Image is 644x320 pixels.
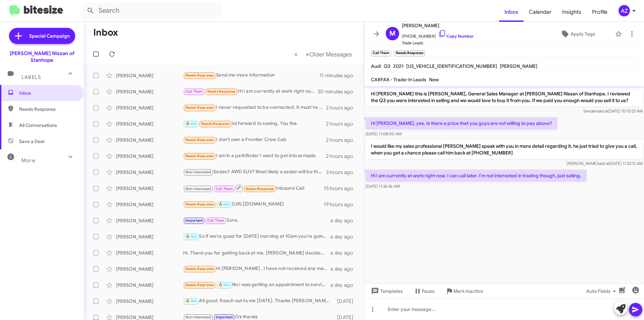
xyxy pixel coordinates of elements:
span: » [306,50,309,58]
span: said at [596,108,608,113]
a: Profile [587,2,613,22]
span: Needs Response [201,122,230,126]
span: Save a Deal [19,138,44,145]
div: [PERSON_NAME] [116,185,183,192]
div: 2 hours ago [326,137,359,143]
span: [PERSON_NAME] [DATE] 11:22:12 AM [567,161,643,166]
div: All good. Reach out to me [DATE]. Thanks [PERSON_NAME]! [183,297,334,305]
div: 2 hours ago [326,104,359,111]
div: [PERSON_NAME] [116,88,183,95]
div: So if we're good for [DATE] morning at 10am you're going to be working with my sales pro [PERSON_... [183,233,330,240]
div: Inbound Call [183,184,324,192]
a: Insights [557,2,587,22]
span: Needs Response [19,106,76,112]
span: Needs Response [185,73,214,78]
a: Inbox [499,2,524,22]
span: said at [598,161,609,166]
div: [PERSON_NAME] [116,217,183,224]
div: [PERSON_NAME] [116,104,183,111]
div: 30 minutes ago [318,88,359,95]
a: Copy Number [438,34,474,39]
span: Auto Fields [586,285,619,297]
div: [PERSON_NAME] [116,153,183,159]
button: Mark Inactive [440,285,488,297]
a: Calendar [524,2,557,22]
div: [PERSON_NAME] [116,282,183,288]
span: Needs Response [185,105,214,110]
div: [PERSON_NAME] [116,137,183,143]
span: Needs Response [185,283,214,287]
span: [DATE] 11:36:36 AM [366,184,400,189]
div: [PERSON_NAME] [116,169,183,176]
div: lol forward to seeing. You the. [183,120,326,128]
span: Important [185,218,203,223]
span: [US_VEHICLE_IDENTIFICATION_NUMBER] [406,63,497,69]
span: Mark Inactive [453,285,483,297]
div: [PERSON_NAME] [116,121,183,127]
span: Inbox [19,90,76,96]
div: [URL][DOMAIN_NAME] [183,200,324,208]
span: Call Them [185,89,203,94]
div: AZ [619,5,630,16]
span: Needs Response [185,202,214,207]
span: Not-Interested [185,170,211,174]
div: 15 hours ago [324,185,359,192]
span: [PERSON_NAME] [402,21,474,30]
a: Special Campaign [9,28,75,44]
div: [PERSON_NAME] [116,266,183,272]
div: a day ago [330,282,359,288]
span: All Conversations [19,122,57,129]
span: 🔥 Hot [185,234,197,239]
div: [PERSON_NAME] [116,72,183,79]
button: Auto Fields [581,285,624,297]
div: [PERSON_NAME] [116,201,183,208]
span: Needs Response [185,154,214,158]
h1: Inbox [93,27,118,38]
p: Hi [PERSON_NAME] this is [PERSON_NAME], General Sales Manager at [PERSON_NAME] Nissan of Stanhope... [366,88,643,106]
div: Send me more information [183,72,320,79]
div: Sure. [183,217,330,224]
input: Search [81,3,222,19]
button: Previous [290,47,302,61]
div: a day ago [330,249,359,256]
span: Q3 [384,63,390,69]
div: a day ago [330,233,359,240]
p: I would like my sales professional [PERSON_NAME] speak with you in more detail regarding it, he j... [366,140,643,159]
span: 🔥 Hot [218,283,230,287]
p: Hi [PERSON_NAME], yes. Is there a price that you guys are not willing to pay above? [366,117,557,129]
span: 🔥 Hot [218,202,230,207]
div: 3 hours ago [326,169,359,176]
span: [PHONE_NUMBER] [402,30,474,40]
div: Hi I am currently at work right now. I can call later. I'm not interested in trading though, just... [183,88,318,95]
span: [DATE] 11:08:00 AM [366,131,401,136]
div: [PERSON_NAME] [116,298,183,305]
span: Needs Response [207,89,236,94]
div: Hi [PERSON_NAME] , I have not received any mail coupons for service as I have in the past . Can y... [183,265,330,273]
span: Important [216,315,233,319]
span: 🔥 Hot [185,122,197,126]
div: I am in a pathfinder I want to get into armada [183,152,326,160]
button: AZ [613,5,637,16]
div: [PERSON_NAME] [116,249,183,256]
div: No I was getting an appointment to service my car which was done [DATE] . Please take me off ur l... [183,281,330,289]
span: Older Messages [309,51,352,58]
span: Needs Response [185,267,214,271]
div: 11 minutes ago [320,72,359,79]
span: Labels [21,74,41,80]
small: Needs Response [394,50,425,56]
span: Needs Response [246,187,274,191]
span: 🔥 Hot [185,299,197,303]
span: « [294,50,298,58]
nav: Page navigation example [290,47,356,61]
button: Pause [408,285,440,297]
span: [PERSON_NAME] [500,63,537,69]
span: Call Them [216,187,233,191]
span: Not-Interested [185,315,211,319]
button: Next [302,47,356,61]
div: Sedan? AWD SUV? Most likely a sedan will be the least expensive in this market. [183,168,326,176]
span: Trade Leads [402,40,474,46]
